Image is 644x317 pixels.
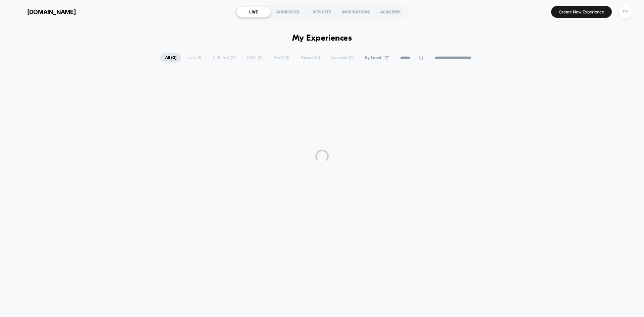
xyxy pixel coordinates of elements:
div: AUDIENCES [271,6,305,17]
div: ACADEMY [373,6,408,17]
button: Create New Experience [551,6,612,18]
span: By Label [365,55,381,60]
h1: My Experiences [292,34,352,43]
div: LIVE [236,6,271,17]
span: [DOMAIN_NAME] [27,8,76,15]
span: All ( 0 ) [160,53,181,62]
button: FY [617,5,634,19]
div: REPORTS [305,6,339,17]
div: INSPIRATIONS [339,6,373,17]
div: FY [619,5,632,18]
button: [DOMAIN_NAME] [10,6,78,17]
